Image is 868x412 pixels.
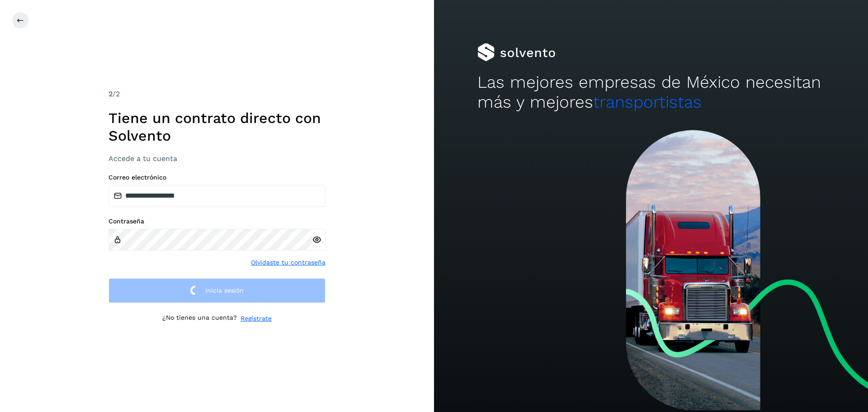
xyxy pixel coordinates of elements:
h3: Accede a tu cuenta [108,154,325,163]
label: Contraseña [108,218,325,225]
p: ¿No tienes una cuenta? [162,314,237,323]
button: Inicia sesión [108,278,325,303]
h1: Tiene un contrato directo con Solvento [108,109,325,144]
a: Olvidaste tu contraseña [251,258,325,267]
span: Inicia sesión [205,287,244,294]
span: 2 [108,90,113,98]
span: transportistas [593,92,702,112]
h2: Las mejores empresas de México necesitan más y mejores [477,72,825,113]
label: Correo electrónico [108,174,325,181]
div: /2 [108,89,325,99]
a: Regístrate [241,314,272,323]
